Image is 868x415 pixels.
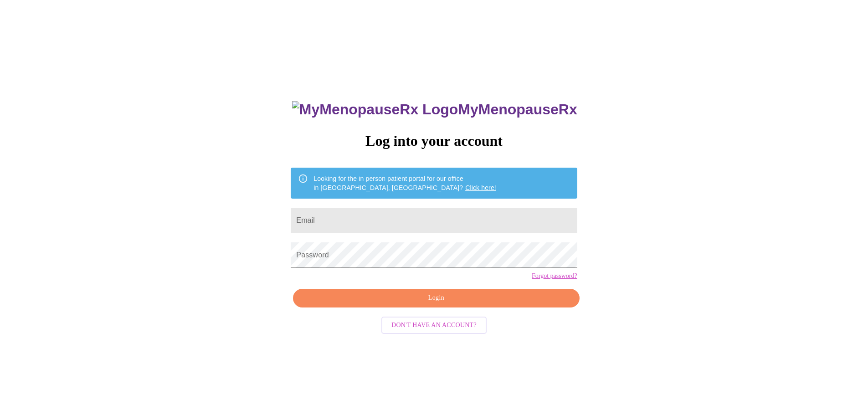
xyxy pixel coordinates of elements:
button: Login [293,289,579,307]
a: Click here! [465,184,496,191]
h3: MyMenopauseRx [292,101,577,118]
span: Login [303,292,569,304]
a: Forgot password? [532,272,577,280]
img: MyMenopauseRx Logo [292,101,458,118]
a: Don't have an account? [379,321,489,328]
h3: Log into your account [291,133,577,149]
div: Looking for the in person patient portal for our office in [GEOGRAPHIC_DATA], [GEOGRAPHIC_DATA]? [313,170,496,196]
button: Don't have an account? [381,317,487,334]
span: Don't have an account? [391,320,477,331]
